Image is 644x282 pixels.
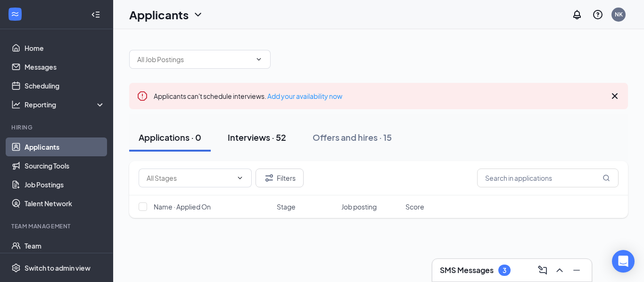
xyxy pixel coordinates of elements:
[11,222,103,230] div: Team Management
[154,202,211,211] span: Name · Applied On
[255,56,263,63] svg: ChevronDown
[154,92,342,100] span: Applicants can't schedule interviews.
[25,263,91,273] div: Switch to admin view
[552,263,567,278] button: ChevronUp
[267,92,342,100] a: Add your availability now
[554,265,565,276] svg: ChevronUp
[537,265,548,276] svg: ComposeMessage
[405,202,424,211] span: Score
[91,10,100,19] svg: Collapse
[264,172,275,184] svg: Filter
[25,39,105,57] a: Home
[25,156,105,175] a: Sourcing Tools
[11,123,103,131] div: Hiring
[603,174,610,182] svg: MagnifyingGlass
[503,266,506,274] div: 3
[256,169,304,187] button: Filter Filters
[592,9,603,20] svg: QuestionInfo
[615,10,623,18] div: NK
[571,9,583,20] svg: Notifications
[236,174,244,182] svg: ChevronDown
[25,236,105,255] a: Team
[147,173,232,183] input: All Stages
[612,250,635,273] div: Open Intercom Messenger
[25,194,105,213] a: Talent Network
[571,265,582,276] svg: Minimize
[477,169,619,187] input: Search in applications
[137,90,148,102] svg: Error
[192,9,204,20] svg: ChevronDown
[129,7,189,23] h1: Applicants
[25,76,105,95] a: Scheduling
[25,137,105,156] a: Applicants
[139,131,201,143] div: Applications · 0
[25,100,106,109] div: Reporting
[609,90,620,102] svg: Cross
[25,175,105,194] a: Job Postings
[277,202,296,211] span: Stage
[341,202,377,211] span: Job posting
[25,57,105,76] a: Messages
[313,131,392,143] div: Offers and hires · 15
[10,9,20,19] svg: WorkstreamLogo
[440,265,494,275] h3: SMS Messages
[228,131,286,143] div: Interviews · 52
[569,263,584,278] button: Minimize
[11,100,21,109] svg: Analysis
[11,263,21,273] svg: Settings
[137,54,251,64] input: All Job Postings
[535,263,550,278] button: ComposeMessage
